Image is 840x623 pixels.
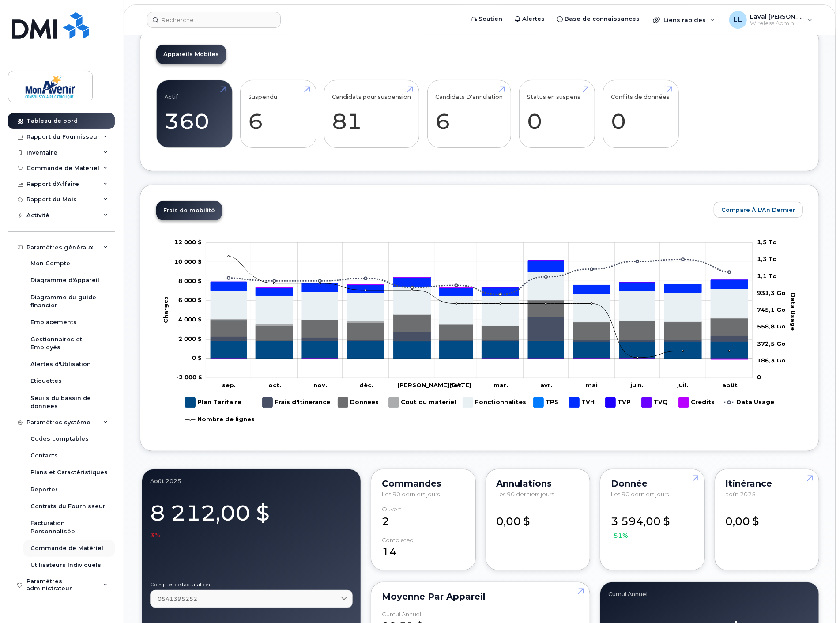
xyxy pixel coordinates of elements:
button: Comparé à l'An Dernier [714,202,803,218]
tspan: 8 000 $ [178,277,202,284]
div: completed [382,537,414,544]
tspan: 10 000 $ [174,258,202,265]
g: 0 $ [174,238,202,245]
tspan: mai [586,381,598,389]
span: Liens rapides [663,16,706,23]
tspan: 12 000 $ [174,238,202,245]
g: Légende [185,394,775,428]
tspan: 1,3 To [757,256,777,263]
tspan: août [722,381,738,389]
span: Les 90 derniers jours [611,491,669,498]
a: Frais de mobilité [156,201,222,220]
tspan: juil. [677,381,688,389]
g: Crédits [679,394,716,411]
div: Commandes [382,480,465,487]
tspan: 558,8 Go [757,323,786,330]
div: Donnée [611,480,694,487]
tspan: 186,3 Go [757,357,786,364]
tspan: 372,5 Go [757,340,786,347]
g: Frais d'Itinérance [211,317,748,342]
g: Fonctionnalités [463,394,527,411]
a: Soutien [465,10,509,28]
tspan: 745,1 Go [757,306,786,313]
span: Laval [PERSON_NAME] [750,13,803,20]
tspan: 931,3 Go [757,289,786,296]
div: Annulations [497,480,580,487]
div: 8 212,00 $ [150,495,353,540]
tspan: [PERSON_NAME][DATE] [397,381,471,389]
tspan: oct. [269,381,282,389]
div: Cumul Annuel [608,590,811,597]
span: Wireless Admin [750,20,803,27]
span: Soutien [478,15,502,23]
g: Plan Tarifaire [185,394,242,411]
a: Appareils Mobiles [156,45,226,64]
g: TPS [534,394,561,411]
tspan: 2 000 $ [178,335,202,342]
label: Comptes de facturation [150,582,353,587]
div: 0,00 $ [497,506,580,529]
a: Status en suspens 0 [527,85,587,143]
span: Les 90 derniers jours [382,491,440,498]
tspan: 4 000 $ [178,316,202,323]
tspan: 1,5 To [757,238,777,245]
tspan: 0 $ [192,355,202,362]
span: 0541395252 [158,595,197,603]
tspan: Data Usage [790,293,797,331]
g: 0 $ [178,335,202,342]
a: Suspendu 6 [249,85,308,143]
g: Fonctionnalités [211,272,748,326]
g: TVP [606,394,633,411]
div: Laval Lai Yoon Hin [723,11,819,29]
div: Cumul Annuel [382,611,421,618]
div: 2 [382,506,465,529]
a: 0541395252 [150,590,353,608]
tspan: -2 000 $ [176,374,202,381]
a: Base de connaissances [551,10,646,28]
a: Conflits de données 0 [611,85,670,143]
tspan: sep. [222,381,236,389]
g: Crédits [211,277,748,359]
input: Recherche [147,12,281,28]
div: Liens rapides [647,11,721,29]
span: 3% [150,531,160,540]
g: 0 $ [176,374,202,381]
g: Coût du matériel [389,394,456,411]
span: LL [734,15,742,25]
g: TVQ [642,394,670,411]
g: 0 $ [178,277,202,284]
div: Itinérance [726,480,809,487]
tspan: avr. [541,381,553,389]
span: Les 90 derniers jours [497,491,554,498]
span: -51% [611,531,628,540]
a: Candidats pour suspension 81 [332,85,411,143]
tspan: Charges [162,296,170,323]
tspan: mar. [493,381,508,389]
g: TVH [569,394,597,411]
span: août 2025 [726,491,756,498]
g: Frais d'Itinérance [263,394,331,411]
span: Base de connaissances [565,15,640,23]
tspan: juin. [630,381,644,389]
g: 0 $ [178,316,202,323]
g: 0 $ [174,258,202,265]
g: Plan Tarifaire [211,341,748,359]
g: 0 $ [178,297,202,304]
g: Données [211,300,748,340]
div: Ouvert [382,506,402,513]
span: Comparé à l'An Dernier [721,206,795,214]
a: Actif 360 [165,85,224,143]
div: 14 [382,537,465,560]
tspan: 0 [757,374,761,381]
g: Data Usage [724,394,775,411]
div: 0,00 $ [726,506,809,529]
span: Alertes [522,15,545,23]
div: Moyenne par Appareil [382,593,579,600]
a: Alertes [509,10,551,28]
div: 3 594,00 $ [611,506,694,540]
tspan: 6 000 $ [178,297,202,304]
tspan: 1,1 To [757,272,777,279]
g: Nombre de lignes [185,411,255,428]
tspan: déc. [359,381,373,389]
